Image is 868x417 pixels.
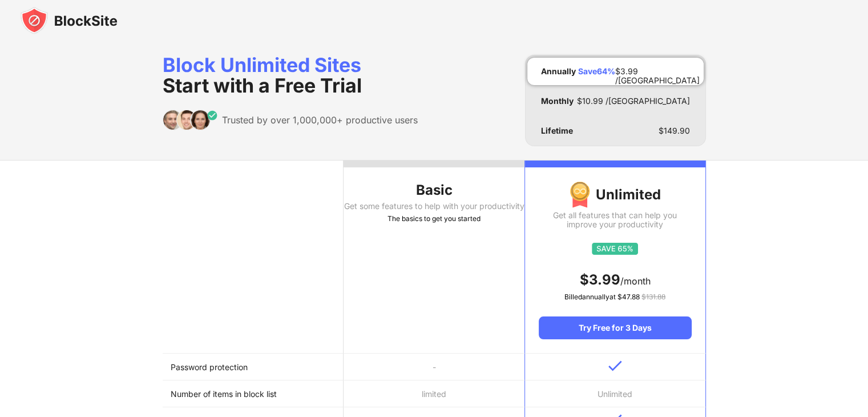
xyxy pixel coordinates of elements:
[539,211,691,229] div: Get all features that can help you improve your productivity
[539,181,691,209] div: Unlimited
[539,316,691,339] div: Try Free for 3 Days
[541,67,576,76] div: Annually
[539,291,691,303] div: Billed annually at $ 47.88
[539,271,691,289] div: /month
[577,97,690,106] div: $ 10.99 /[GEOGRAPHIC_DATA]
[344,213,524,224] div: The basics to get you started
[570,181,590,209] img: img-premium-medal
[344,354,524,380] td: -
[615,67,700,76] div: $ 3.99 /[GEOGRAPHIC_DATA]
[524,380,705,407] td: Unlimited
[541,126,573,135] div: Lifetime
[592,243,638,255] img: save65.svg
[578,67,615,76] div: Save 64 %
[641,292,665,301] span: $ 131.88
[222,114,418,126] div: Trusted by over 1,000,000+ productive users
[659,126,690,135] div: $ 149.90
[344,181,524,199] div: Basic
[163,380,344,407] td: Number of items in block list
[344,380,524,407] td: limited
[580,271,620,288] span: $ 3.99
[163,74,362,97] span: Start with a Free Trial
[21,7,118,34] img: blocksite-icon-black.svg
[163,354,344,380] td: Password protection
[344,202,524,211] div: Get some features to help with your productivity
[163,55,418,96] div: Block Unlimited Sites
[163,110,218,130] img: trusted-by.svg
[541,97,574,106] div: Monthly
[608,360,622,371] img: v-blue.svg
